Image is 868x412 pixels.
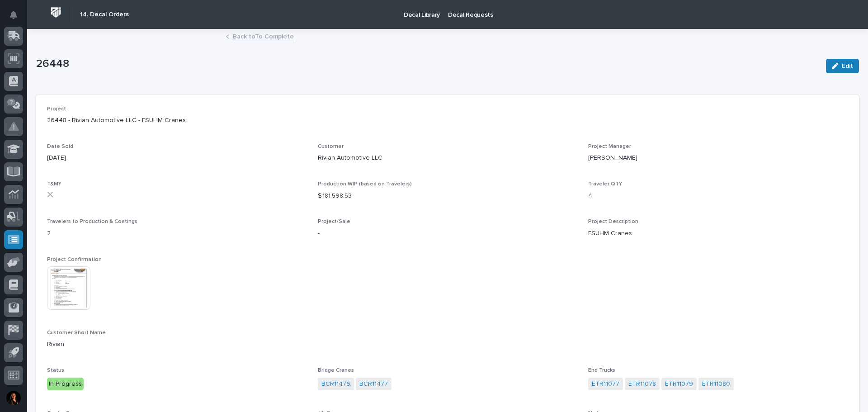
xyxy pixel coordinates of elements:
button: Edit [826,59,859,73]
a: ETR11079 [665,379,693,389]
span: Bridge Cranes [318,368,354,373]
p: Rivian [47,340,848,349]
p: 2 [47,229,307,238]
p: [DATE] [47,153,307,163]
div: In Progress [47,378,84,391]
span: Traveler QTY [588,181,622,187]
a: ETR11077 [592,379,619,389]
span: Customer Short Name [47,330,106,336]
span: Production WIP (based on Travelers) [318,181,412,187]
span: Customer [318,144,344,149]
a: BCR11476 [321,379,350,389]
a: ETR11078 [628,379,656,389]
span: Status [47,368,64,373]
button: Notifications [4,5,23,24]
p: Rivian Automotive LLC [318,153,578,163]
span: Travelers to Production & Coatings [47,219,137,224]
span: T&M? [47,181,61,187]
p: 26448 [36,57,819,71]
p: FSUHM Cranes [588,229,848,238]
span: End Trucks [588,368,615,373]
div: Notifications [11,11,23,25]
span: Project Description [588,219,638,224]
span: Project [47,106,66,112]
p: [PERSON_NAME] [588,153,848,163]
span: Project Manager [588,144,631,149]
a: BCR11477 [359,379,388,389]
span: Edit [842,62,853,70]
p: $ 181,598.53 [318,191,578,201]
button: users-avatar [4,388,23,407]
p: 4 [588,191,848,201]
img: Workspace Logo [47,4,64,21]
h2: 14. Decal Orders [80,11,129,19]
span: Date Sold [47,144,73,149]
a: ETR11080 [702,379,730,389]
p: 26448 - Rivian Automotive LLC - FSUHM Cranes [47,116,848,125]
span: Project/Sale [318,219,350,224]
p: - [318,229,578,238]
span: Project Confirmation [47,257,102,262]
a: Back toTo Complete [233,31,294,41]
